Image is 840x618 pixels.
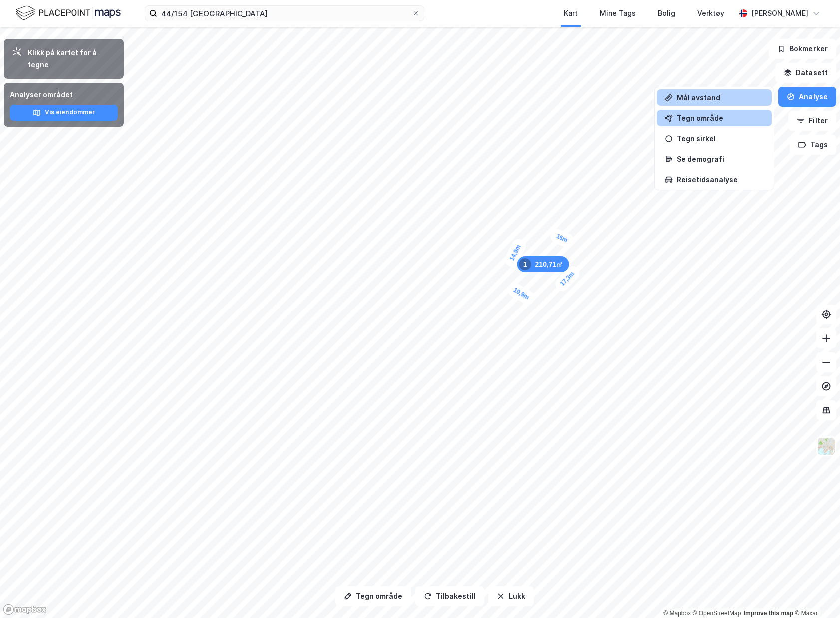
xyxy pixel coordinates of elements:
[505,280,537,307] div: Map marker
[697,7,724,19] div: Verktøy
[677,134,764,143] div: Tegn sirkel
[502,237,528,269] div: Map marker
[519,258,531,270] div: 1
[744,610,793,617] a: Improve this map
[769,39,836,59] button: Bokmerker
[663,610,691,617] a: Mapbox
[415,586,484,606] button: Tilbakestill
[10,105,118,121] button: Vis eiendommer
[817,437,836,456] img: Z
[790,135,836,155] button: Tags
[28,47,116,71] div: Klikk på kartet for å tegne
[600,7,636,19] div: Mine Tags
[778,87,836,107] button: Analyse
[677,93,764,102] div: Mål avstand
[788,111,836,131] button: Filter
[790,570,840,618] iframe: Chat Widget
[775,63,836,83] button: Datasett
[790,570,840,618] div: Kontrollprogram for chat
[677,155,764,163] div: Se demografi
[564,7,578,19] div: Kart
[335,586,411,606] button: Tegn område
[3,604,47,615] a: Mapbox homepage
[10,89,118,101] div: Analyser området
[553,263,583,294] div: Map marker
[693,610,741,617] a: OpenStreetMap
[677,175,764,184] div: Reisetidsanalyse
[488,586,534,606] button: Lukk
[16,4,121,22] img: logo.f888ab2527a4732fd821a326f86c7f29.svg
[548,227,575,250] div: Map marker
[157,6,412,21] input: Søk på adresse, matrikkel, gårdeiere, leietakere eller personer
[677,114,764,122] div: Tegn område
[751,7,808,19] div: [PERSON_NAME]
[517,256,569,272] div: Map marker
[658,7,675,19] div: Bolig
